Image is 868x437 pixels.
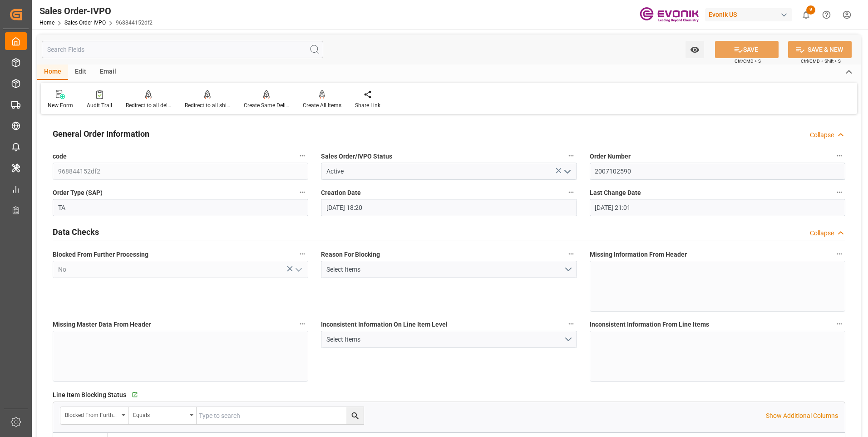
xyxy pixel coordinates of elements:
[296,150,308,162] button: code
[126,101,171,109] div: Redirect to all deliveries
[39,20,54,26] a: Home
[321,331,577,348] button: open menu
[346,407,364,424] button: search button
[53,226,99,238] h2: Data Checks
[590,152,631,161] span: Order Number
[128,407,197,424] button: open menu
[321,261,577,278] button: open menu
[321,152,392,161] span: Sales Order/IVPO Status
[53,390,126,400] span: Line Item Blocking Status
[640,7,699,23] img: Evonik-brand-mark-Deep-Purple-RGB.jpeg_1700498283.jpeg
[705,6,796,23] button: Evonik US
[766,411,838,421] p: Show Additional Columns
[321,199,577,216] input: MM-DD-YYYY HH:MM
[53,152,67,161] span: code
[590,199,845,216] input: MM-DD-YYYY HH:MM
[87,101,112,109] div: Audit Trail
[788,41,852,58] button: SAVE & NEW
[735,58,761,65] span: Ctrl/CMD + S
[560,164,573,179] button: open menu
[810,228,834,238] div: Collapse
[321,250,380,259] span: Reason For Blocking
[39,4,153,18] div: Sales Order-IVPO
[705,8,792,21] div: Evonik US
[68,65,93,80] div: Edit
[833,248,845,260] button: Missing Information From Header
[291,263,305,277] button: open menu
[60,407,128,424] button: open menu
[296,318,308,330] button: Missing Master Data From Header
[686,41,704,58] button: open menu
[53,128,149,140] h2: General Order Information
[64,20,106,26] a: Sales Order-IVPO
[806,5,815,15] span: 9
[53,250,148,259] span: Blocked From Further Processing
[565,186,577,198] button: Creation Date
[810,130,834,140] div: Collapse
[801,58,841,65] span: Ctrl/CMD + Shift + S
[321,188,361,198] span: Creation Date
[796,5,816,25] button: show 9 new notifications
[37,65,68,80] div: Home
[53,188,103,198] span: Order Type (SAP)
[48,101,73,109] div: New Form
[303,101,341,109] div: Create All Items
[833,186,845,198] button: Last Change Date
[833,150,845,162] button: Order Number
[185,101,230,109] div: Redirect to all shipments
[590,250,687,259] span: Missing Information From Header
[355,101,380,109] div: Share Link
[715,41,779,58] button: SAVE
[590,188,641,198] span: Last Change Date
[42,41,323,58] input: Search Fields
[565,248,577,260] button: Reason For Blocking
[565,318,577,330] button: Inconsistent Information On Line Item Level
[65,409,118,419] div: Blocked From Further Processing
[590,320,709,329] span: Inconsistent Information From Line Items
[133,409,187,419] div: Equals
[833,318,845,330] button: Inconsistent Information From Line Items
[326,335,564,344] div: Select Items
[565,150,577,162] button: Sales Order/IVPO Status
[197,407,364,424] input: Type to search
[816,5,837,25] button: Help Center
[326,265,564,274] div: Select Items
[93,65,123,80] div: Email
[321,320,448,329] span: Inconsistent Information On Line Item Level
[244,101,289,109] div: Create Same Delivery Date
[296,248,308,260] button: Blocked From Further Processing
[296,186,308,198] button: Order Type (SAP)
[53,320,151,329] span: Missing Master Data From Header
